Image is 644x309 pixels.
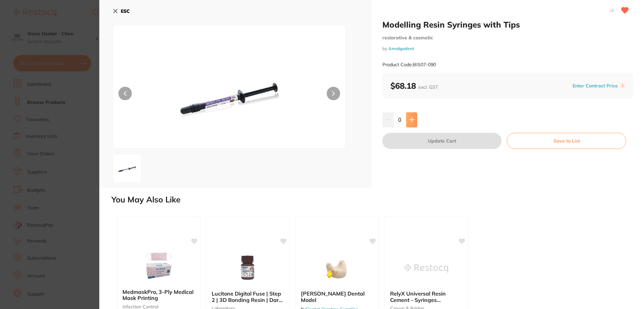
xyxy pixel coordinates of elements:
label: i [620,83,625,88]
h2: You May Also Like [111,195,641,204]
b: Lucitone Digital Fuse | Step 2 | 3D Bonding Resin | Dark Reddish Pink [212,291,284,303]
button: Save to List [507,133,626,149]
img: MedmaskPro, 3-Ply Medical Mask Printing [137,250,180,283]
a: Amalgadent [388,46,414,51]
button: ESC [113,5,130,17]
button: Enter Contract Price [571,83,620,89]
b: $68.18 [390,81,438,91]
img: Lucitone Digital Fuse | Step 2 | 3D Bonding Resin | Dark Reddish Pink [226,252,270,285]
b: RelyX Universal Resin Cement - Syringes **temporary out of stock** - Value Pack - 3 x Syringes - A1 [390,291,463,303]
h2: Modelling Resin Syringes with Tips [382,20,633,30]
img: MDcwOTAtanBn [160,42,299,148]
small: by [382,46,633,51]
b: MedmaskPro, 3-Ply Medical Mask Printing [122,289,195,301]
small: Product Code: BIS07-090 [382,62,436,68]
img: MDcwOTAtanBn [115,156,139,181]
button: Update Cart [382,133,501,149]
b: ESC [121,8,130,14]
span: excl. GST [418,84,438,90]
img: RelyX Universal Resin Cement - Syringes **temporary out of stock** - Value Pack - 3 x Syringes - A1 [405,252,448,285]
small: restorative & cosmetic [382,35,633,41]
img: TePe Dental Model [315,252,359,285]
b: TePe Dental Model [301,291,373,303]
